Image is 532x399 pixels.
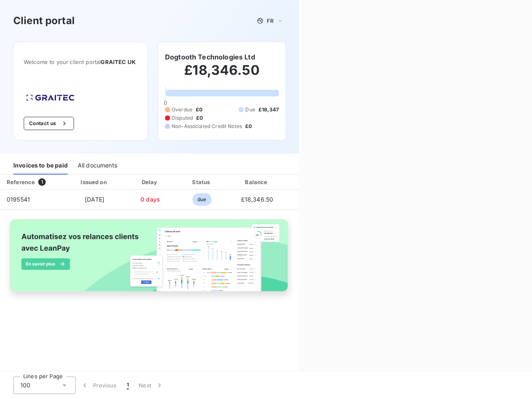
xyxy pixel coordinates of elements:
h2: £18,346.50 [165,62,279,87]
div: Status [177,178,227,186]
div: Reference [7,179,35,185]
div: Invoices to be paid [13,157,68,175]
span: £0 [196,106,202,113]
span: [DATE] [85,196,104,203]
span: 1 [38,178,46,186]
span: £18,346.50 [241,196,273,203]
span: £18,347 [259,106,279,113]
span: Welcome to your client portal [24,59,138,65]
span: £0 [245,123,252,130]
span: 100 [20,381,30,389]
span: FR [267,17,273,24]
span: 0 days [140,196,160,203]
button: Contact us [24,117,74,130]
button: Next [134,377,169,394]
div: PDF [287,178,329,186]
button: 1 [122,377,134,394]
h6: Dogtooth Technologies Ltd [165,52,255,62]
img: Company logo [24,92,77,103]
div: All documents [78,157,117,175]
span: £0 [196,114,203,122]
span: 1 [127,381,129,389]
span: Overdue [172,106,192,113]
span: GRAITEC UK [101,59,135,65]
div: Balance [230,178,284,186]
button: Previous [76,377,122,394]
span: 0 [164,99,167,106]
span: due [192,193,211,206]
span: Due [245,106,255,113]
h3: Client portal [13,13,75,28]
span: 0195541 [7,196,30,203]
span: Non-Associated Credit Notes [172,123,242,130]
div: Issued on [66,178,123,186]
div: Delay [127,178,174,186]
span: Disputed [172,114,193,122]
img: banner [3,215,296,304]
